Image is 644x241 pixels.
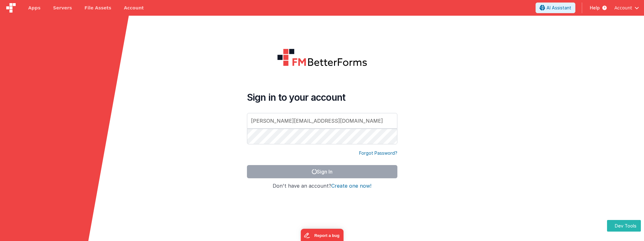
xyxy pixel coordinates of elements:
span: Account [614,5,632,11]
span: AI Assistant [547,5,571,11]
button: AI Assistant [536,3,575,13]
button: Create one now! [331,183,371,189]
span: Servers [53,5,72,11]
h4: Sign in to your account [247,92,397,103]
span: Help [590,5,600,11]
span: File Assets [85,5,112,11]
button: Dev Tools [607,220,641,232]
button: Sign In [247,165,397,178]
button: Account [614,5,639,11]
span: Apps [28,5,40,11]
h4: Don't have an account? [247,183,397,189]
a: Forgot Password? [359,150,397,156]
input: Email Address [247,113,397,129]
